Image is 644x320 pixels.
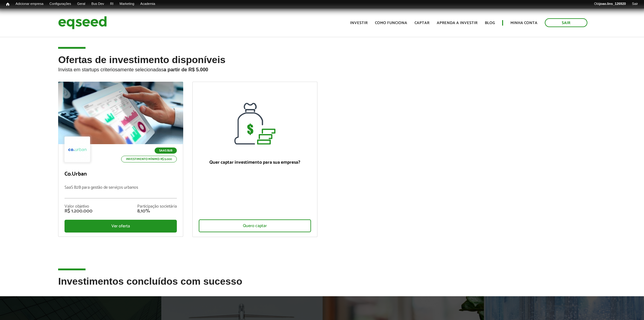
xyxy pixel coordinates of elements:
[58,15,107,31] img: EqSeed
[350,21,368,25] a: Investir
[599,2,626,5] strong: joao.lins_126920
[12,2,47,6] a: Adicionar empresa
[65,209,93,214] div: R$ 1.200.000
[137,209,177,214] div: 8,10%
[591,2,629,6] a: Olájoao.lins_126920
[65,220,177,233] div: Ver oferta
[163,67,208,72] strong: a partir de R$ 5.000
[74,2,88,6] a: Geral
[510,21,537,25] a: Minha conta
[192,82,317,237] a: Quer captar investimento para sua empresa? Quero captar
[58,276,586,296] h2: Investimentos concluídos com sucesso
[199,160,311,165] p: Quer captar investimento para sua empresa?
[47,2,74,6] a: Configurações
[137,204,177,209] div: Participação societária
[65,204,93,209] div: Valor objetivo
[6,2,9,6] span: Início
[107,2,117,6] a: RI
[3,2,12,7] a: Início
[437,21,478,25] a: Aprenda a investir
[137,2,158,6] a: Academia
[65,171,177,178] p: Co.Urban
[155,148,177,154] p: SaaS B2B
[65,185,177,198] p: SaaS B2B para gestão de serviços urbanos
[629,2,641,6] a: Sair
[58,55,586,82] h2: Ofertas de investimento disponíveis
[117,2,137,6] a: Marketing
[121,156,177,162] p: Investimento mínimo: R$ 5.000
[485,21,495,25] a: Blog
[545,18,587,27] a: Sair
[375,21,407,25] a: Como funciona
[88,2,107,6] a: Bus Dev
[58,65,586,73] p: Invista em startups criteriosamente selecionadas
[58,82,183,237] a: SaaS B2B Investimento mínimo: R$ 5.000 Co.Urban SaaS B2B para gestão de serviços urbanos Valor ob...
[415,21,429,25] a: Captar
[199,219,311,232] div: Quero captar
